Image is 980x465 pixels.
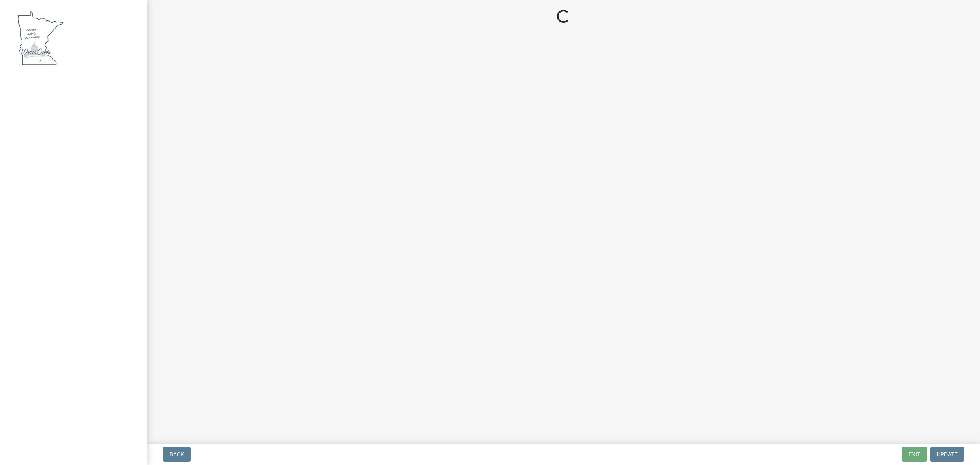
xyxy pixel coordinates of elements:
button: Back [163,447,191,462]
button: Update [930,447,964,462]
button: Exit [902,447,927,462]
span: Update [937,451,958,458]
img: Waseca County, Minnesota [16,9,65,67]
span: Back [169,451,184,458]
